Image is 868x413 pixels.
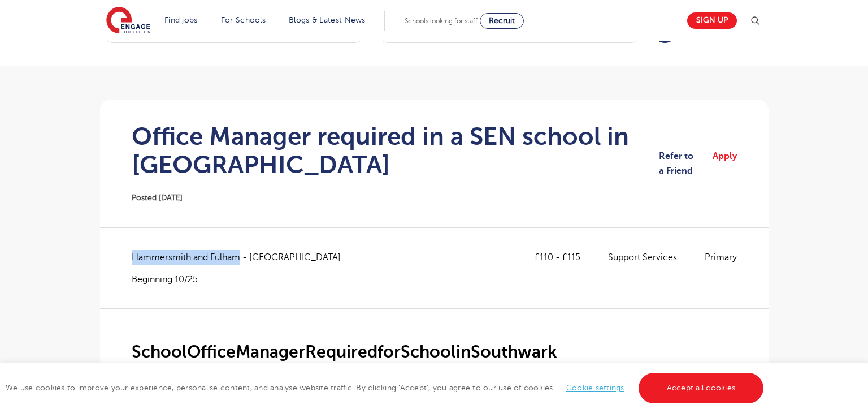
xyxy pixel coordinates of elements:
[608,250,691,265] p: Support Services
[132,342,557,362] strong: SchoolOfficeManagerRequiredforSchoolinSouthwark
[489,16,515,25] span: Recruit
[6,384,766,392] span: We use cookies to improve your experience, personalise content, and analyse website traffic. By c...
[480,13,524,29] a: Recruit
[713,149,737,179] a: Apply
[535,250,594,265] p: £110 - £115
[639,373,764,403] a: Accept all cookies
[164,16,198,24] a: Find jobs
[132,122,659,179] h1: Office Manager required in a SEN school in [GEOGRAPHIC_DATA]
[289,16,366,24] a: Blogs & Latest News
[566,384,624,392] a: Cookie settings
[132,250,352,265] span: Hammersmith and Fulham - [GEOGRAPHIC_DATA]
[132,273,352,286] p: Beginning 10/25
[132,193,183,202] span: Posted [DATE]
[705,250,737,265] p: Primary
[659,149,705,179] a: Refer to a Friend
[687,12,737,29] a: Sign up
[106,7,150,35] img: Engage Education
[405,17,478,25] span: Schools looking for staff
[221,16,266,24] a: For Schools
